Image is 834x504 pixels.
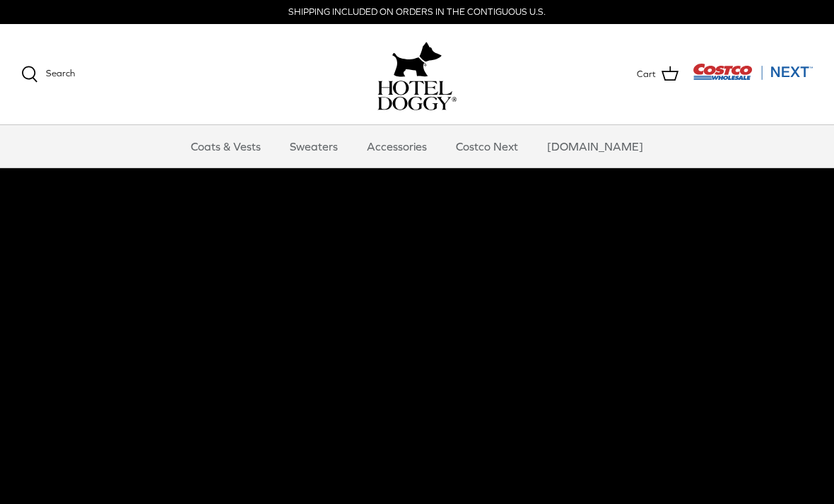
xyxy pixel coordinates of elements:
a: Accessories [354,125,440,168]
span: Cart [637,67,656,82]
a: Visit Costco Next [693,72,813,83]
img: hoteldoggy.com [392,38,442,81]
a: Costco Next [443,125,531,168]
a: [DOMAIN_NAME] [534,125,656,168]
a: Search [21,66,75,83]
img: hoteldoggycom [377,81,457,110]
a: Cart [637,65,679,83]
a: hoteldoggy.com hoteldoggycom [377,38,457,110]
img: Costco Next [693,63,813,81]
a: Sweaters [277,125,351,168]
a: Coats & Vests [178,125,274,168]
span: Search [46,68,75,78]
